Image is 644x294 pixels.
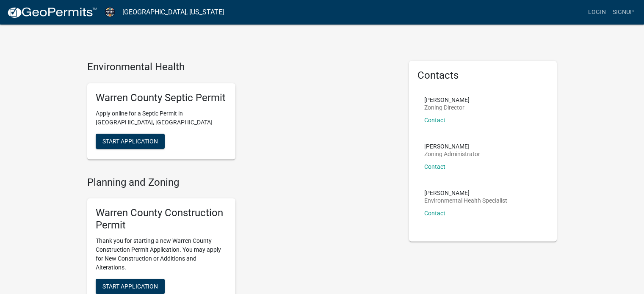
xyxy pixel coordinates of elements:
[87,61,396,73] h4: Environmental Health
[87,176,396,189] h4: Planning and Zoning
[424,104,470,110] p: Zoning Director
[424,143,480,149] p: [PERSON_NAME]
[424,117,445,124] a: Contact
[96,279,165,294] button: Start Application
[424,151,480,157] p: Zoning Administrator
[609,4,637,20] a: Signup
[96,109,227,127] p: Apply online for a Septic Permit in [GEOGRAPHIC_DATA], [GEOGRAPHIC_DATA]
[102,283,158,289] span: Start Application
[102,137,158,144] span: Start Application
[104,6,116,18] img: Warren County, Iowa
[424,198,507,203] p: Environmental Health Specialist
[417,69,549,82] h5: Contacts
[424,163,445,170] a: Contact
[424,210,445,217] a: Contact
[96,134,165,149] button: Start Application
[122,5,224,19] a: [GEOGRAPHIC_DATA], [US_STATE]
[424,97,470,103] p: [PERSON_NAME]
[96,207,227,231] h5: Warren County Construction Permit
[96,236,227,272] p: Thank you for starting a new Warren County Construction Permit Application. You may apply for New...
[585,4,609,20] a: Login
[96,92,227,104] h5: Warren County Septic Permit
[424,190,507,196] p: [PERSON_NAME]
